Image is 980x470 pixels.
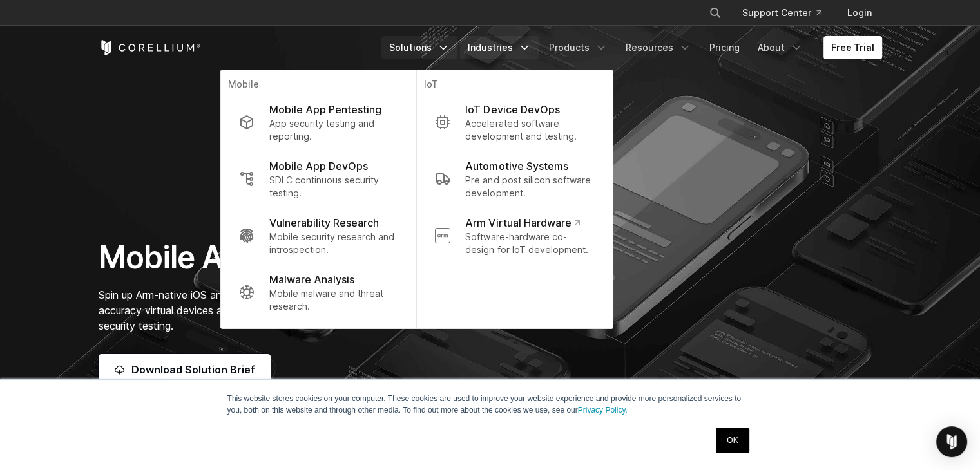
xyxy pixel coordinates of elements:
p: Malware Analysis [269,272,354,287]
a: Pricing [702,36,747,59]
p: Mobile [228,78,408,94]
div: Navigation Menu [693,1,882,24]
p: IoT [424,78,604,94]
p: Mobile malware and threat research. [269,287,398,313]
p: IoT Device DevOps [465,102,559,117]
p: Software-hardware co-design for IoT development. [465,230,594,256]
a: Products [541,36,615,59]
p: Mobile security research and introspection. [269,230,398,256]
a: Arm Virtual Hardware Software-hardware co-design for IoT development. [424,207,604,264]
a: About [750,36,811,59]
a: Login [837,1,882,24]
a: Automotive Systems Pre and post silicon software development. [424,151,604,207]
a: Mobile App Pentesting App security testing and reporting. [228,94,408,151]
a: Support Center [732,1,832,24]
p: Arm Virtual Hardware [465,215,579,230]
p: Pre and post silicon software development. [465,174,594,200]
span: Spin up Arm-native iOS and Android virtual devices with near-limitless device and OS combinations... [99,288,599,332]
h1: Mobile App Penetration Testing [99,238,612,277]
a: IoT Device DevOps Accelerated software development and testing. [424,94,604,151]
a: Malware Analysis Mobile malware and threat research. [228,264,408,321]
p: Mobile App Pentesting [269,102,381,117]
a: Vulnerability Research Mobile security research and introspection. [228,207,408,264]
p: Vulnerability Research [269,215,379,230]
a: OK [716,428,749,453]
span: Download Solution Brief [131,362,255,377]
a: Industries [460,36,539,59]
a: Resources [618,36,699,59]
p: SDLC continuous security testing. [269,174,398,200]
p: This website stores cookies on your computer. These cookies are used to improve your website expe... [227,393,753,416]
div: Navigation Menu [381,36,882,59]
a: Free Trial [823,36,882,59]
div: Open Intercom Messenger [936,426,967,457]
a: Download Solution Brief [99,354,271,385]
a: Solutions [381,36,457,59]
button: Search [704,1,727,24]
p: Automotive Systems [465,158,568,174]
p: Mobile App DevOps [269,158,368,174]
a: Mobile App DevOps SDLC continuous security testing. [228,151,408,207]
a: Corellium Home [99,40,201,55]
a: Privacy Policy. [578,406,628,415]
p: App security testing and reporting. [269,117,398,143]
p: Accelerated software development and testing. [465,117,594,143]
